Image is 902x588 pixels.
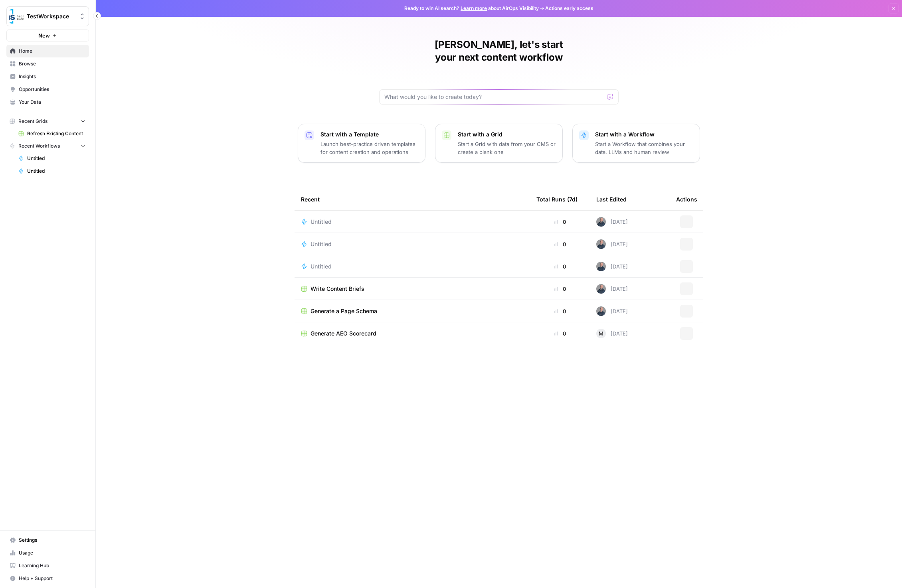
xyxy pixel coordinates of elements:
[311,218,332,226] span: Untitled
[596,284,606,294] img: aqr8ioqvmoz5vtqro2fowb7msww5
[6,45,89,57] a: Home
[301,240,524,248] a: Untitled
[301,218,524,226] a: Untitled
[6,6,89,26] button: Workspace: TestWorkspace
[595,130,693,138] p: Start with a Workflow
[19,562,85,569] span: Learning Hub
[320,140,419,156] p: Launch best-practice driven templates for content creation and operations
[596,188,627,210] div: Last Edited
[301,330,524,337] a: Generate AEO Scorecard
[676,188,697,210] div: Actions
[301,307,524,315] a: Generate a Page Schema
[595,140,693,156] p: Start a Workflow that combines your data, LLMs and human review
[320,130,419,138] p: Start with a Template
[596,262,606,271] img: aqr8ioqvmoz5vtqro2fowb7msww5
[536,188,578,210] div: Total Runs (7d)
[536,307,584,315] div: 0
[15,127,89,140] a: Refresh Existing Content
[379,38,619,64] h1: [PERSON_NAME], let's start your next content workflow
[596,306,606,316] img: aqr8ioqvmoz5vtqro2fowb7msww5
[6,70,89,83] a: Insights
[404,5,539,12] span: Ready to win AI search? about AirOps Visibility
[6,57,89,70] a: Browse
[596,239,606,249] img: aqr8ioqvmoz5vtqro2fowb7msww5
[6,534,89,547] a: Settings
[6,30,89,41] button: New
[596,262,628,271] div: [DATE]
[596,284,628,294] div: [DATE]
[311,240,332,248] span: Untitled
[38,32,50,39] span: New
[458,140,556,156] p: Start a Grid with data from your CMS or create a blank one
[19,549,85,556] span: Usage
[15,165,89,178] a: Untitled
[19,575,85,582] span: Help + Support
[19,73,85,80] span: Insights
[301,285,524,293] a: Write Content Briefs
[298,124,425,163] button: Start with a TemplateLaunch best-practice driven templates for content creation and operations
[19,47,85,55] span: Home
[18,118,47,125] span: Recent Grids
[6,96,89,109] a: Your Data
[596,306,628,316] div: [DATE]
[458,130,556,138] p: Start with a Grid
[536,240,584,248] div: 0
[6,572,89,585] button: Help + Support
[19,537,85,544] span: Settings
[545,5,593,12] span: Actions early access
[301,188,524,210] div: Recent
[596,329,628,338] div: [DATE]
[27,130,85,137] span: Refresh Existing Content
[6,115,89,127] button: Recent Grids
[27,155,85,162] span: Untitled
[19,60,85,67] span: Browse
[6,83,89,96] a: Opportunities
[6,559,89,572] a: Learning Hub
[572,124,700,163] button: Start with a WorkflowStart a Workflow that combines your data, LLMs and human review
[596,217,606,227] img: aqr8ioqvmoz5vtqro2fowb7msww5
[301,262,524,270] a: Untitled
[596,239,628,249] div: [DATE]
[27,168,85,175] span: Untitled
[536,330,584,337] div: 0
[27,12,75,20] span: TestWorkspace
[311,262,332,270] span: Untitled
[384,93,604,101] input: What would you like to create today?
[311,307,377,315] span: Generate a Page Schema
[435,124,563,163] button: Start with a GridStart a Grid with data from your CMS or create a blank one
[311,330,376,337] span: Generate AEO Scorecard
[19,86,85,93] span: Opportunities
[15,152,89,165] a: Untitled
[536,285,584,293] div: 0
[536,218,584,226] div: 0
[311,285,364,293] span: Write Content Briefs
[19,99,85,106] span: Your Data
[6,140,89,152] button: Recent Workflows
[6,547,89,559] a: Usage
[536,262,584,270] div: 0
[9,9,24,24] img: TestWorkspace Logo
[18,142,60,150] span: Recent Workflows
[596,217,628,227] div: [DATE]
[461,5,487,11] a: Learn more
[599,330,603,337] span: M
